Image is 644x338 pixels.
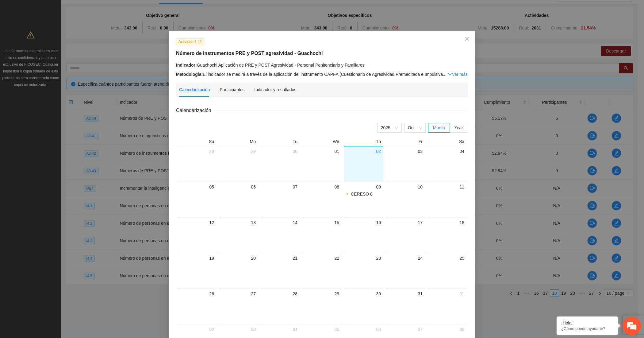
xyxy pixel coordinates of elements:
div: ¡Hola! [561,321,613,325]
td: 2025-11-01 [426,288,468,324]
div: 09 [347,183,381,191]
td: 2025-09-30 [259,146,301,181]
td: 2025-10-02 [343,146,385,181]
div: 05 [180,183,214,191]
div: 06 [347,326,381,333]
span: down [448,72,452,76]
th: Su [176,139,218,146]
td: 2025-10-07 [259,181,301,217]
td: 2025-10-22 [301,253,343,288]
td: 2025-10-14 [259,217,301,253]
span: 2025 [381,123,398,132]
td: 2025-10-03 [385,146,426,181]
div: 08 [305,183,339,191]
div: Indicador y resultados [254,86,296,93]
div: 28 [180,148,214,155]
td: 2025-10-06 [218,181,259,217]
td: 2025-10-08 [301,181,343,217]
div: 18 [430,219,464,226]
div: 01 [305,148,339,155]
div: 07 [263,183,297,191]
textarea: Escriba su mensaje y pulse “Intro” [3,168,117,189]
span: close [465,36,470,41]
div: 14 [263,219,297,226]
div: 20 [221,254,256,262]
div: 02 [180,326,214,333]
div: 01 [430,290,464,297]
p: ¿Cómo puedo ayudarte? [561,326,613,331]
td: 2025-10-05 [176,181,218,217]
div: 03 [388,148,423,155]
div: 27 [221,290,256,297]
div: 23 [347,254,381,262]
span: ... [443,72,447,77]
th: Sa [426,139,468,146]
div: 13 [221,219,256,226]
div: 07 [388,326,423,333]
td: 2025-10-13 [218,217,259,253]
td: 2025-10-29 [301,288,343,324]
div: 10 [388,183,423,191]
div: 16 [347,219,381,226]
td: 2025-10-25 [426,253,468,288]
div: 29 [305,290,339,297]
th: We [301,139,343,146]
div: Chatee con nosotros ahora [32,31,103,39]
div: 04 [263,326,297,333]
strong: Metodología: [176,72,203,77]
span: Actividad 3.42 [176,38,204,45]
td: 2025-10-23 [343,253,385,288]
td: 2025-10-18 [426,217,468,253]
div: 08 [430,326,464,333]
th: Th [343,139,385,146]
div: 04 [430,148,464,155]
div: 03 [221,326,256,333]
th: Tu [259,139,301,146]
a: Expand [448,72,468,77]
div: 05 [305,326,339,333]
td: 2025-10-19 [176,253,218,288]
div: 25 [430,254,464,262]
td: 2025-10-26 [176,288,218,324]
span: Estamos en línea. [36,82,85,144]
div: 22 [305,254,339,262]
div: 28 [263,290,297,297]
div: 17 [388,219,423,226]
div: El indicador se medirá a través de la aplicación del instrumento CAPI-A (Cuestionario de Agresivi... [176,71,468,78]
td: 2025-10-10 [385,181,426,217]
span: Oct [408,123,422,132]
td: 2025-10-21 [259,253,301,288]
button: Close [459,31,475,47]
div: 24 [388,254,423,262]
div: Guachochi Aplicación de PRE y POST Agresividad - Personal Penitenciario y Familiares [176,62,468,68]
div: Calendarización [179,86,210,93]
td: 2025-10-27 [218,288,259,324]
div: 30 [347,290,381,297]
div: 19 [180,254,214,262]
div: 21 [263,254,297,262]
td: 2025-10-16 [343,217,385,253]
div: 11 [430,183,464,191]
th: Fr [385,139,426,146]
div: 30 [263,148,297,155]
h5: Número de instrumentos PRE y POST agresividad - Guachochi [176,50,468,57]
td: 2025-09-29 [218,146,259,181]
td: 2025-10-28 [259,288,301,324]
th: Mo [218,139,259,146]
strong: Indicador: [176,63,197,68]
span: Year [454,125,463,130]
td: 2025-10-24 [385,253,426,288]
span: Calendarización [176,107,216,114]
span: CERESO 8 [351,192,373,196]
td: 2025-10-17 [385,217,426,253]
div: 06 [221,183,256,191]
td: 2025-10-30 [343,288,385,324]
td: 2025-10-20 [218,253,259,288]
div: 26 [180,290,214,297]
td: 2025-10-04 [426,146,468,181]
div: 31 [388,290,423,297]
div: Participantes [220,86,244,93]
div: 29 [221,148,256,155]
td: 2025-10-01 [301,146,343,181]
div: Minimizar ventana de chat en vivo [101,3,115,18]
